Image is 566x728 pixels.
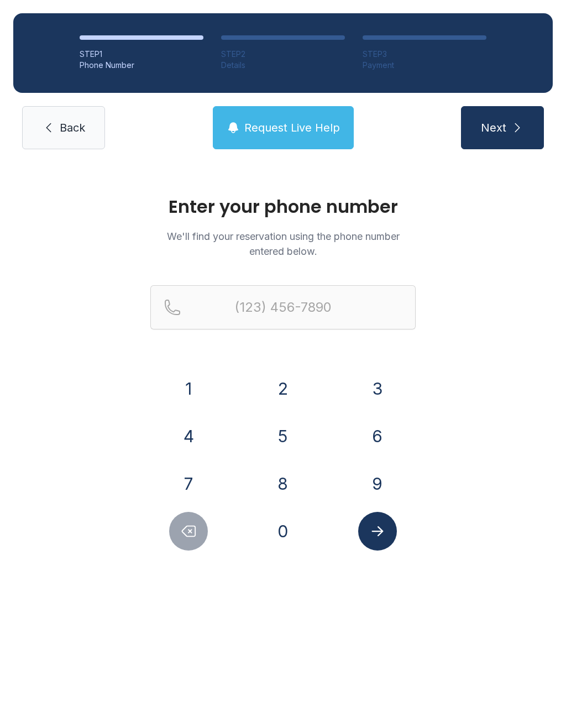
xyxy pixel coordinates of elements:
[264,464,302,503] button: 8
[264,417,302,455] button: 5
[358,369,397,408] button: 3
[169,512,208,551] button: Delete number
[264,369,302,408] button: 2
[60,120,85,135] span: Back
[264,512,302,551] button: 0
[80,60,203,71] div: Phone Number
[358,417,397,455] button: 6
[169,464,208,503] button: 7
[150,229,416,259] p: We'll find your reservation using the phone number entered below.
[244,120,340,135] span: Request Live Help
[221,60,345,71] div: Details
[221,49,345,60] div: STEP 2
[169,417,208,455] button: 4
[363,49,486,60] div: STEP 3
[150,285,416,329] input: Reservation phone number
[363,60,486,71] div: Payment
[358,512,397,551] button: Submit lookup form
[150,198,416,216] h1: Enter your phone number
[358,464,397,503] button: 9
[169,369,208,408] button: 1
[481,120,506,135] span: Next
[80,49,203,60] div: STEP 1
